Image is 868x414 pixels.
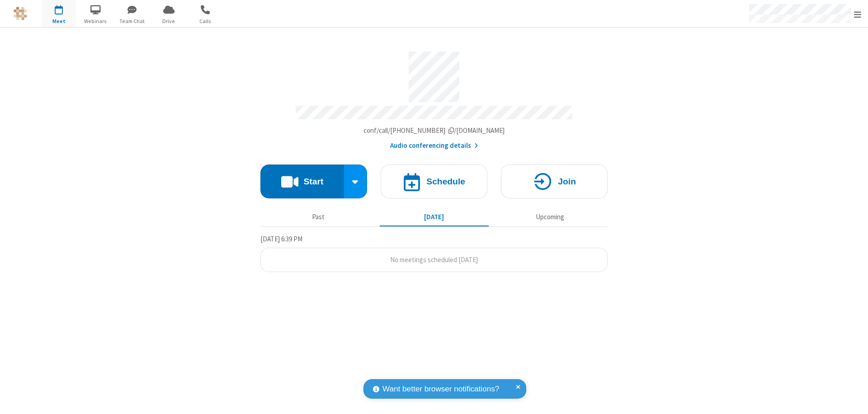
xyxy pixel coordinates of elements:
[344,165,368,198] div: Start conference options
[363,126,505,135] span: Copy my meeting room link
[501,165,608,198] button: Join
[390,141,478,151] button: Audio conferencing details
[14,7,27,20] img: QA Selenium DO NOT DELETE OR CHANGE
[363,126,505,136] button: Copy my meeting room linkCopy my meeting room link
[495,208,604,226] button: Upcoming
[381,165,487,198] button: Schedule
[390,255,478,264] span: No meetings scheduled [DATE]
[260,165,344,198] button: Start
[426,177,465,186] h4: Schedule
[264,208,373,226] button: Past
[189,17,222,25] span: Calls
[380,208,489,226] button: [DATE]
[79,17,113,25] span: Webinars
[152,17,186,25] span: Drive
[42,17,76,25] span: Meet
[303,177,323,186] h4: Start
[115,17,149,25] span: Team Chat
[558,177,576,186] h4: Join
[260,45,608,151] section: Account details
[260,234,608,273] section: Today's Meetings
[260,235,302,243] span: [DATE] 6:39 PM
[382,383,499,395] span: Want better browser notifications?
